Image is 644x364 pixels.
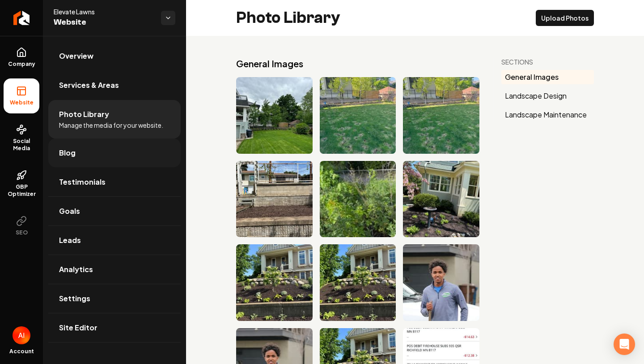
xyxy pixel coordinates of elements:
span: Testimonials [59,177,106,187]
a: GBP Optimizer [4,163,39,205]
a: Social Media [4,117,39,159]
img: Lawn with patches of bare grass, surrounded by greenery and a wooden fence in the background. [320,77,396,154]
span: Account [9,348,34,355]
span: Photo Library [59,109,109,120]
h2: Photo Library [236,9,340,27]
a: Services & Areas [48,71,181,100]
span: Company [4,61,39,68]
span: Site Editor [59,322,97,333]
button: Landscape Design [501,89,594,103]
img: Lush landscaped garden featuring a variety of plants and rocks near a modern home. [320,244,396,321]
span: Leads [59,235,81,246]
a: Testimonials [48,168,181,196]
button: Upload Photos [536,10,594,26]
span: Social Media [4,138,39,152]
span: Goals [59,206,80,217]
span: Elevate Lawns [54,7,154,16]
img: Rebolt Logo [13,11,30,25]
img: Garden bed with fresh mulch, wooden walkway, and vintage archway against a sunny backdrop. [236,161,313,238]
a: Overview [48,42,181,70]
a: Company [4,40,39,75]
a: Site Editor [48,313,181,342]
span: Overview [59,51,93,61]
div: Open Intercom Messenger [614,334,635,355]
span: Services & Areas [59,80,119,91]
span: SEO [12,229,31,236]
button: Open user button [13,326,30,344]
span: Blog [59,147,76,158]
a: Goals [48,197,181,225]
img: Abdi Ismael [13,326,30,344]
span: Manage the media for your website. [59,121,163,130]
img: Blooming garden with birdbath and blooming trees near a charming house. [403,161,479,238]
span: Analytics [59,264,93,275]
span: Website [54,16,154,29]
a: Blog [48,139,181,167]
button: SEO [4,208,39,243]
img: Lush green lawn and landscape in residential backyard with modern house and trees. [236,77,313,154]
button: Landscape Maintenance [501,108,594,122]
a: Analytics [48,255,181,284]
img: Young man in branded work shirt holding a shovel, standing near a truck outside a house. [403,244,479,321]
span: GBP Optimizer [4,183,39,198]
span: Settings [59,293,90,304]
img: Beautiful landscaped front yard featuring diverse plants, trees, and decorative stones. [236,244,313,321]
a: Settings [48,284,181,313]
h2: General Images [236,57,479,70]
span: Website [6,99,37,106]
h3: Sections [501,57,594,66]
a: Leads [48,226,181,255]
button: General Images [501,70,594,84]
img: Lush green vegetation with various plants near a chain-link fence and pathway. [320,161,396,238]
img: Lawn with patchy grass, surrounded by wooden fence and green trees in a residential backyard. [403,77,479,154]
